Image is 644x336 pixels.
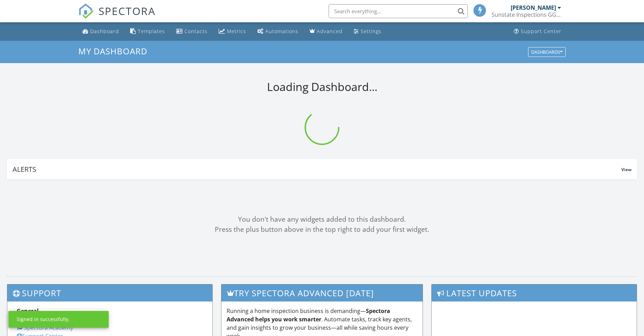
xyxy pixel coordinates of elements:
div: Templates [138,28,165,35]
div: Settings [361,28,382,35]
div: Advanced [317,28,343,35]
h3: Try spectora advanced [DATE] [221,284,422,301]
a: Advanced [307,25,345,38]
div: Signed in successfully. [17,316,70,323]
div: [PERSON_NAME] [511,4,556,11]
div: Alerts [13,165,621,174]
a: Support Center [511,25,564,38]
a: Templates [127,25,168,38]
div: You don't have any widgets added to this dashboard. [7,214,637,224]
div: Press the plus button above in the top right to add your first widget. [7,224,637,235]
a: Automations (Basic) [254,25,301,38]
input: Search everything... [329,4,468,18]
div: Automations [265,28,298,35]
a: Settings [351,25,384,38]
strong: General [17,307,39,315]
span: View [621,167,631,173]
img: The Best Home Inspection Software - Spectora [78,3,94,19]
div: Sunstate Inspections GGA LLC [492,11,561,18]
h3: Latest Updates [432,284,637,301]
div: Contacts [184,28,207,35]
a: Metrics [216,25,249,38]
a: Contacts [173,25,210,38]
div: Dashboards [531,49,563,54]
div: Support Center [521,28,561,35]
div: Metrics [227,28,246,35]
span: My Dashboard [78,45,147,57]
button: Dashboards [528,47,566,57]
strong: Spectora Advanced helps you work smarter [227,307,390,323]
a: Spectora Academy [17,324,73,331]
span: SPECTORA [99,3,156,18]
a: SPECTORA [78,9,156,24]
h3: Support [7,284,212,301]
div: Dashboard [90,28,119,35]
a: Dashboard [80,25,122,38]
